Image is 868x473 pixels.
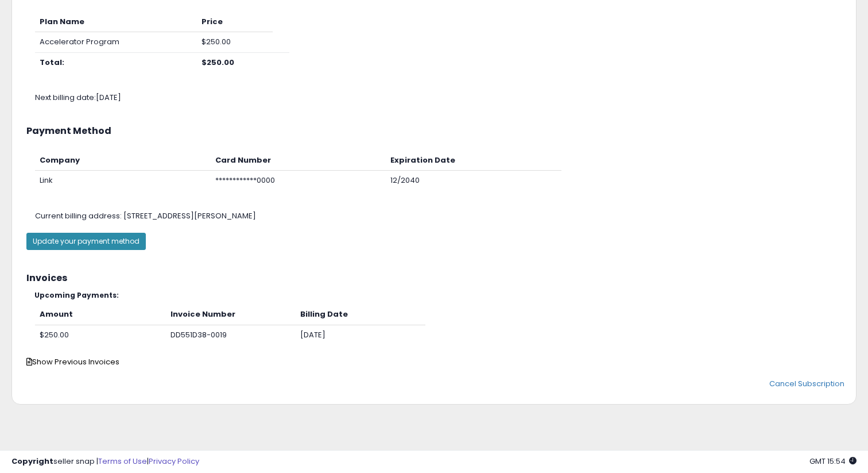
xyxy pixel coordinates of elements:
div: [STREET_ADDRESS][PERSON_NAME] [26,211,859,222]
th: Invoice Number [166,305,296,325]
th: Plan Name [35,12,197,32]
div: seller snap | | [11,456,199,467]
div: Next billing date: [DATE] [26,93,859,103]
td: [DATE] [296,325,425,345]
a: Cancel Subscription [769,378,844,389]
th: Price [197,12,273,32]
span: 2025-10-11 15:54 GMT [809,456,857,467]
th: Card Number [211,151,386,171]
b: $250.00 [201,57,234,68]
td: $250.00 [35,325,166,345]
h3: Invoices [26,273,842,283]
b: Total: [40,57,64,68]
td: Link [35,171,211,191]
strong: Copyright [11,456,53,467]
th: Company [35,151,211,171]
th: Billing Date [296,305,425,325]
a: Terms of Use [98,456,147,467]
span: Show Previous Invoices [26,356,119,367]
th: Expiration Date [386,151,561,171]
td: $250.00 [197,32,273,53]
button: Update your payment method [26,233,146,250]
h5: Upcoming Payments: [34,291,842,299]
a: Privacy Policy [149,456,199,467]
span: Current billing address: [35,210,122,221]
td: Accelerator Program [35,32,197,53]
th: Amount [35,305,166,325]
td: 12/2040 [386,171,561,191]
td: DD551D38-0019 [166,325,296,345]
h3: Payment Method [26,126,842,136]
